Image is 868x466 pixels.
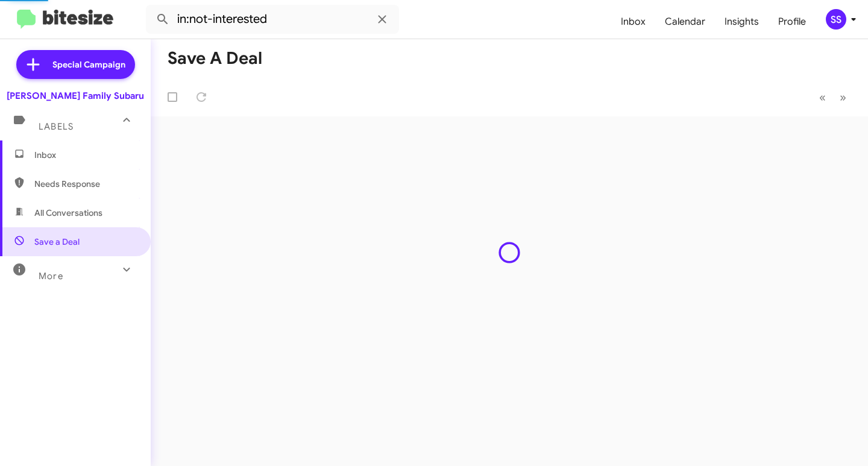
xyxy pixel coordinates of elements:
[39,121,74,132] span: Labels
[813,85,854,110] nav: Page navigation example
[655,4,715,39] a: Calendar
[34,149,137,161] span: Inbox
[39,271,63,282] span: More
[812,85,833,110] button: Previous
[819,90,826,105] span: «
[146,5,399,34] input: Search
[34,178,137,190] span: Needs Response
[816,9,855,30] button: SS
[826,9,846,30] div: SS
[168,49,262,68] h1: Save a Deal
[7,90,144,102] div: [PERSON_NAME] Family Subaru
[611,4,655,39] a: Inbox
[769,4,816,39] a: Profile
[52,58,125,71] span: Special Campaign
[34,236,80,248] span: Save a Deal
[832,85,854,110] button: Next
[16,50,135,79] a: Special Campaign
[715,4,769,39] a: Insights
[34,207,102,219] span: All Conversations
[840,90,846,105] span: »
